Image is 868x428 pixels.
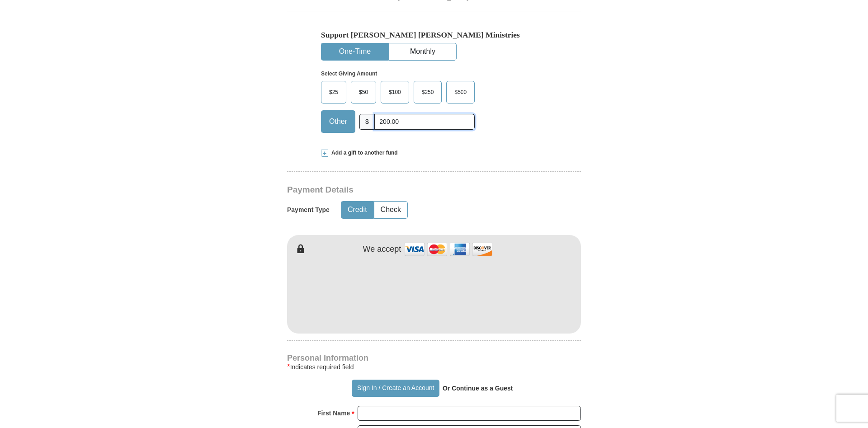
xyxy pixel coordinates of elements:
[321,71,377,77] strong: Select Giving Amount
[352,380,439,397] button: Sign In / Create an Account
[325,115,352,128] span: Other
[321,30,547,40] h5: Support [PERSON_NAME] [PERSON_NAME] Ministries
[354,85,373,99] span: $50
[450,85,471,99] span: $500
[287,206,330,214] h5: Payment Type
[389,43,456,60] button: Monthly
[321,43,388,60] button: One-Time
[359,114,375,130] span: $
[325,85,343,99] span: $25
[403,240,494,259] img: credit cards accepted
[341,202,373,218] button: Credit
[417,85,439,99] span: $250
[287,354,581,362] h4: Personal Information
[287,362,581,372] div: Indicates required field
[287,185,518,195] h3: Payment Details
[317,407,350,419] strong: First Name
[374,202,407,218] button: Check
[384,85,406,99] span: $100
[363,245,401,254] h4: We accept
[328,149,398,157] span: Add a gift to another fund
[374,114,475,130] input: Other Amount
[443,385,513,392] strong: Or Continue as a Guest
